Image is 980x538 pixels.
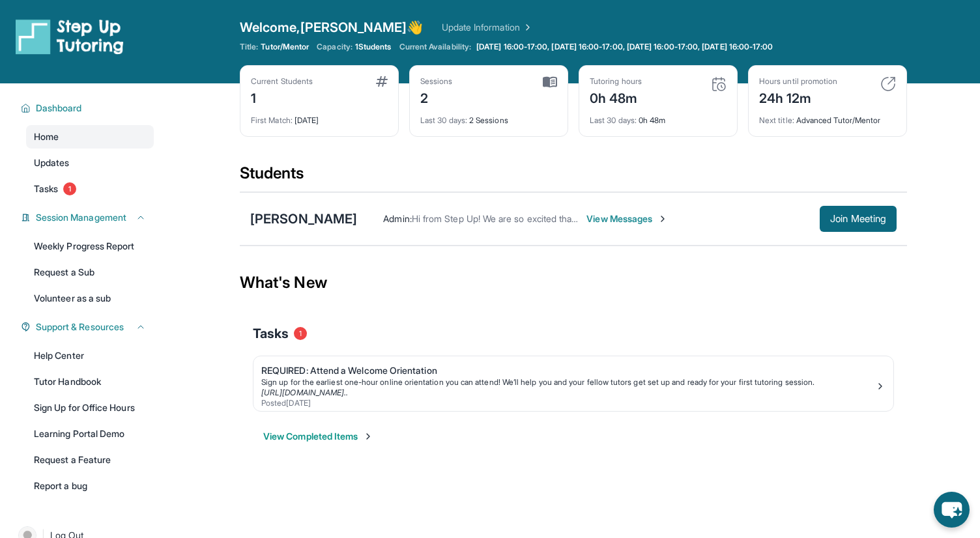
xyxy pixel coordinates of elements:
div: [DATE] [251,107,388,126]
a: Request a Sub [26,261,154,284]
button: Dashboard [31,102,146,115]
img: logo [16,18,124,55]
span: Tasks [34,182,58,195]
button: View Completed Items [263,430,373,443]
a: REQUIRED: Attend a Welcome OrientationSign up for the earliest one-hour online orientation you ca... [253,356,893,411]
a: Updates [26,151,154,175]
div: What's New [240,254,907,311]
div: Tutoring hours [590,76,642,87]
a: Report a bug [26,474,154,498]
span: 1 [294,327,307,340]
button: Join Meeting [820,206,897,232]
span: Updates [34,156,70,169]
div: Current Students [251,76,313,87]
a: [URL][DOMAIN_NAME].. [261,388,348,397]
img: card [543,76,557,88]
span: Home [34,130,59,143]
button: Session Management [31,211,146,224]
div: Hours until promotion [759,76,837,87]
a: Update Information [442,21,533,34]
img: card [880,76,896,92]
a: [DATE] 16:00-17:00, [DATE] 16:00-17:00, [DATE] 16:00-17:00, [DATE] 16:00-17:00 [474,42,775,52]
div: 2 [420,87,453,107]
div: 24h 12m [759,87,837,107]
span: Current Availability: [399,42,471,52]
span: Tutor/Mentor [261,42,309,52]
span: Support & Resources [36,320,124,333]
div: [PERSON_NAME] [250,210,357,228]
span: Session Management [36,211,126,224]
div: 1 [251,87,313,107]
a: Help Center [26,344,154,367]
span: 1 Students [355,42,392,52]
div: Sign up for the earliest one-hour online orientation you can attend! We’ll help you and your fell... [261,377,875,388]
a: Tutor Handbook [26,370,154,393]
div: 0h 48m [590,87,642,107]
a: Home [26,125,154,149]
span: First Match : [251,115,293,125]
span: Title: [240,42,258,52]
span: Dashboard [36,102,82,115]
a: Weekly Progress Report [26,234,154,258]
div: Sessions [420,76,453,87]
img: Chevron-Right [657,214,668,224]
span: Welcome, [PERSON_NAME] 👋 [240,18,424,36]
span: Admin : [383,213,411,224]
a: Volunteer as a sub [26,287,154,310]
a: Learning Portal Demo [26,422,154,446]
span: View Messages [586,212,668,225]
img: card [711,76,727,92]
a: Sign Up for Office Hours [26,396,154,419]
button: chat-button [934,492,970,528]
span: Capacity: [317,42,353,52]
a: Request a Feature [26,448,154,472]
div: 0h 48m [590,107,727,126]
span: Next title : [759,115,794,125]
div: Students [240,163,907,191]
button: Support & Resources [31,320,146,333]
span: [DATE] 16:00-17:00, [DATE] 16:00-17:00, [DATE] 16:00-17:00, [DATE] 16:00-17:00 [476,42,773,52]
span: 1 [63,182,76,195]
div: REQUIRED: Attend a Welcome Orientation [261,364,875,377]
div: Posted [DATE] [261,398,875,408]
span: Join Meeting [830,215,886,223]
img: card [376,76,388,87]
span: Tasks [253,324,289,343]
img: Chevron Right [520,21,533,34]
span: Last 30 days : [420,115,467,125]
div: 2 Sessions [420,107,557,126]
a: Tasks1 [26,177,154,201]
div: Advanced Tutor/Mentor [759,107,896,126]
span: Last 30 days : [590,115,637,125]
